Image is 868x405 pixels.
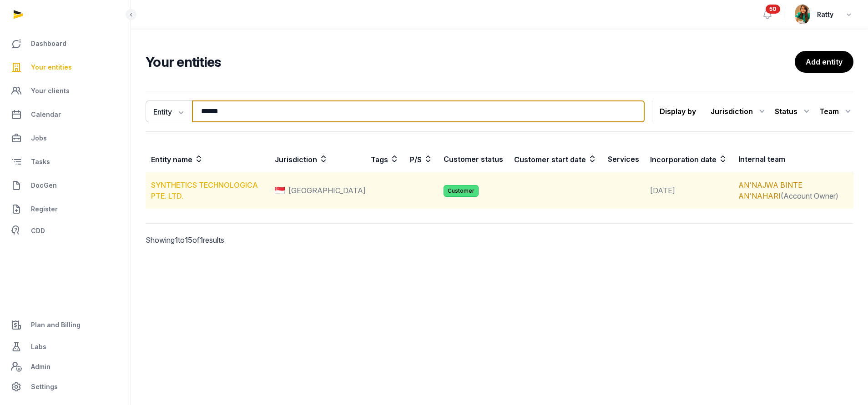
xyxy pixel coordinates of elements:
[645,172,733,209] td: [DATE]
[795,5,810,24] img: avatar
[7,336,123,358] a: Labs
[7,358,123,376] a: Admin
[7,104,123,125] a: Calendar
[711,104,767,119] div: Jurisdiction
[146,100,192,122] button: Entity
[31,341,46,352] span: Labs
[7,376,123,398] a: Settings
[444,185,479,197] span: Customer
[404,146,438,172] th: P/S
[819,104,853,119] div: Team
[31,225,45,236] span: CDD
[146,146,269,172] th: Entity name
[660,104,696,119] p: Display by
[509,146,602,172] th: Customer start date
[7,56,123,78] a: Your entities
[31,320,81,330] span: Plan and Billing
[185,235,192,245] span: 15
[7,314,123,336] a: Plan and Billing
[175,235,178,245] span: 1
[365,146,404,172] th: Tags
[31,109,61,120] span: Calendar
[31,381,58,392] span: Settings
[645,146,733,172] th: Incorporation date
[775,104,812,119] div: Status
[146,54,795,70] h2: Your entities
[7,175,123,196] a: DocGen
[31,361,50,372] span: Admin
[766,5,780,14] span: 50
[31,62,72,73] span: Your entities
[733,146,853,172] th: Internal team
[31,85,70,96] span: Your clients
[7,198,123,220] a: Register
[31,133,47,144] span: Jobs
[7,80,123,102] a: Your clients
[795,51,853,73] a: Add entity
[438,146,509,172] th: Customer status
[817,9,833,20] span: Ratty
[288,185,366,196] span: [GEOGRAPHIC_DATA]
[7,33,123,55] a: Dashboard
[738,180,848,201] div: (Account Owner)
[602,146,645,172] th: Services
[738,180,802,200] a: AN'NAJWA BINTE AN'NAHARI
[7,151,123,173] a: Tasks
[31,38,66,49] span: Dashboard
[31,204,58,215] span: Register
[31,180,57,191] span: DocGen
[146,224,312,256] p: Showing to of results
[7,222,123,240] a: CDD
[151,180,258,200] a: SYNTHETICS TECHNOLOGICA PTE. LTD.
[269,146,365,172] th: Jurisdiction
[200,235,203,245] span: 1
[31,156,50,167] span: Tasks
[7,127,123,149] a: Jobs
